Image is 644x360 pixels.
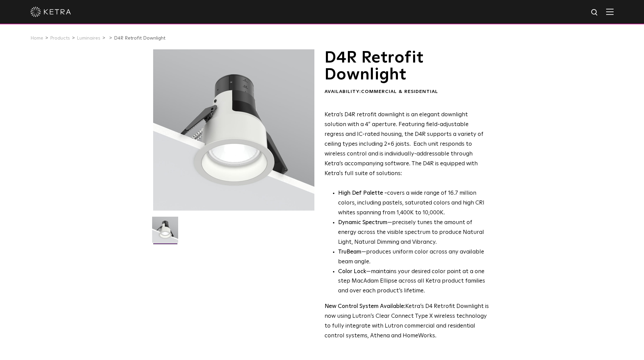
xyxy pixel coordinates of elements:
h1: D4R Retrofit Downlight [325,49,489,83]
span: Commercial & Residential [361,89,438,94]
strong: New Control System Available: [325,304,405,309]
li: —produces uniform color across any available beam angle. [338,247,489,267]
a: D4R Retrofit Downlight [114,36,165,41]
strong: TruBeam [338,249,361,255]
a: Luminaires [77,36,100,41]
strong: High Def Palette - [338,190,387,196]
strong: Color Lock [338,269,366,274]
img: Hamburger%20Nav.svg [606,8,614,15]
li: —precisely tunes the amount of energy across the visible spectrum to produce Natural Light, Natur... [338,218,489,247]
strong: Dynamic Spectrum [338,220,387,225]
a: Home [30,36,43,41]
a: Products [50,36,70,41]
p: Ketra’s D4 Retrofit Downlight is now using Lutron’s Clear Connect Type X wireless technology to f... [325,302,489,341]
img: search icon [591,8,599,17]
p: covers a wide range of 16.7 million colors, including pastels, saturated colors and high CRI whit... [338,189,489,218]
img: D4R Retrofit Downlight [152,217,178,248]
img: ketra-logo-2019-white [30,7,71,17]
div: Availability: [325,89,489,95]
p: Ketra’s D4R retrofit downlight is an elegant downlight solution with a 4” aperture. Featuring fie... [325,110,489,178]
li: —maintains your desired color point at a one step MacAdam Ellipse across all Ketra product famili... [338,267,489,296]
